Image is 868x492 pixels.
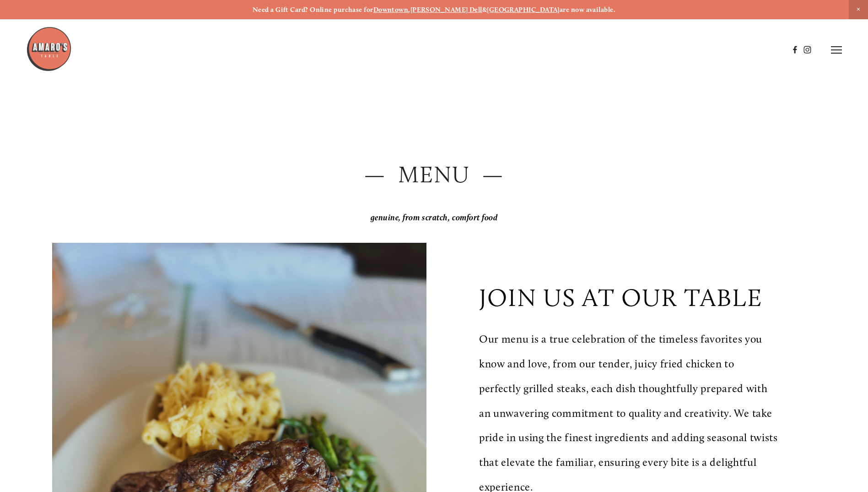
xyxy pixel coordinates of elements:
[408,5,410,14] strong: ,
[410,5,482,14] a: [PERSON_NAME] Dell
[52,159,816,191] h2: — Menu —
[26,26,72,72] img: Amaro's Table
[371,213,498,223] em: genuine, from scratch, comfort food
[482,5,487,14] strong: &
[479,283,763,312] p: join us at our table
[560,5,615,14] strong: are now available.
[487,5,560,14] a: [GEOGRAPHIC_DATA]
[373,5,409,14] a: Downtown
[253,5,373,14] strong: Need a Gift Card? Online purchase for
